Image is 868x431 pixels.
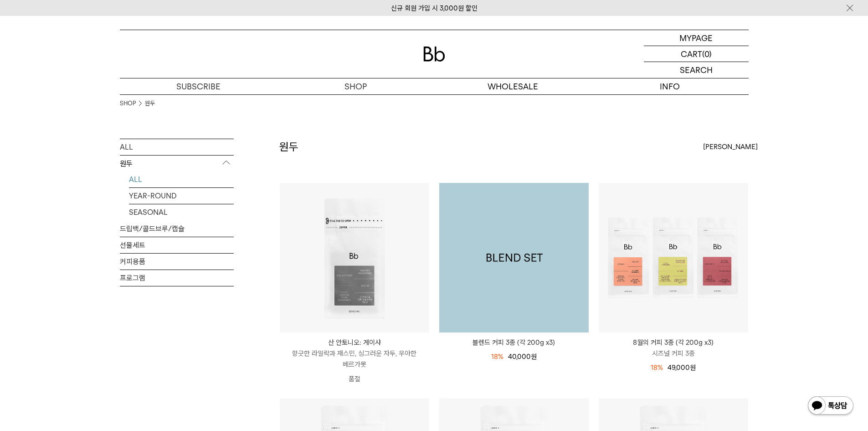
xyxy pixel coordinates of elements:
[599,337,748,359] a: 8월의 커피 3종 (각 200g x3) 시즈널 커피 3종
[280,337,429,370] a: 산 안토니오: 게이샤 향긋한 라일락과 재스민, 싱그러운 자두, 우아한 베르가못
[280,348,429,370] p: 향긋한 라일락과 재스민, 싱그러운 자두, 우아한 베르가못
[599,183,748,332] img: 8월의 커피 3종 (각 200g x3)
[129,171,234,187] a: ALL
[668,363,696,372] span: 49,000
[280,183,429,332] img: 산 안토니오: 게이샤
[423,47,445,62] img: 로고
[391,4,478,12] a: 신규 회원 가입 시 3,000원 할인
[651,362,663,373] div: 18%
[120,156,234,172] p: 원두
[508,353,537,361] span: 40,000
[120,139,234,155] a: ALL
[120,254,234,270] a: 커피용품
[120,78,277,94] a: SUBSCRIBE
[129,188,234,204] a: YEAR-ROUND
[120,99,136,108] a: SHOP
[807,395,854,417] img: 카카오톡 채널 1:1 채팅 버튼
[120,270,234,286] a: 프로그램
[702,46,712,62] p: (0)
[439,183,589,332] a: 블렌드 커피 3종 (각 200g x3)
[680,62,713,78] p: SEARCH
[679,30,713,46] p: MYPAGE
[644,30,749,46] a: MYPAGE
[681,46,702,62] p: CART
[690,363,696,372] span: 원
[277,78,434,94] a: SHOP
[120,221,234,237] a: 드립백/콜드브루/캡슐
[439,183,589,332] img: 1000001179_add2_053.png
[703,141,758,152] span: [PERSON_NAME]
[279,139,298,155] h2: 원두
[591,78,749,94] p: INFO
[644,46,749,62] a: CART (0)
[280,337,429,348] p: 산 안토니오: 게이샤
[439,337,589,348] a: 블렌드 커피 3종 (각 200g x3)
[145,99,155,108] a: 원두
[434,78,591,94] p: WHOLESALE
[491,351,503,362] div: 18%
[129,204,234,220] a: SEASONAL
[280,370,429,388] p: 품절
[599,348,748,359] p: 시즈널 커피 3종
[120,237,234,253] a: 선물세트
[599,337,748,348] p: 8월의 커피 3종 (각 200g x3)
[531,353,537,361] span: 원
